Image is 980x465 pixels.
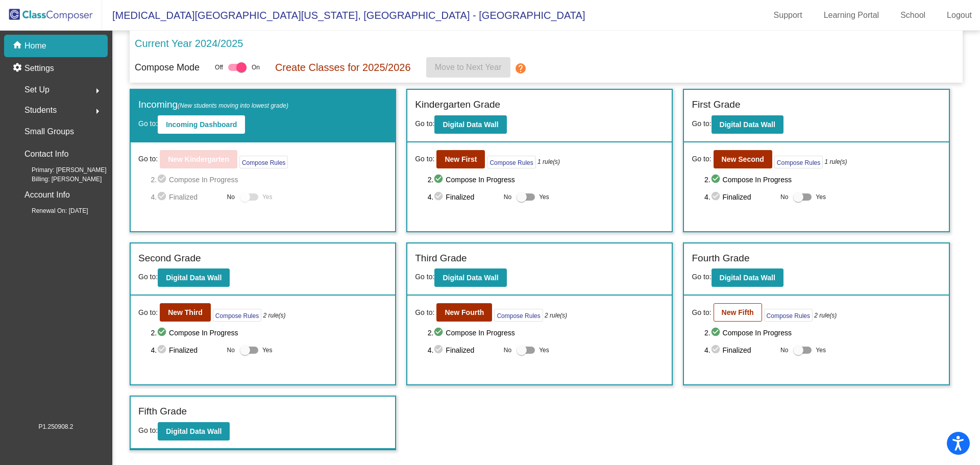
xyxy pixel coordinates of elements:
[443,120,498,129] b: Digital Data Wall
[158,115,245,134] button: Incoming Dashboard
[433,174,446,186] mat-icon: check_circle
[102,7,585,23] span: [MEDICAL_DATA][GEOGRAPHIC_DATA][US_STATE], [GEOGRAPHIC_DATA] - [GEOGRAPHIC_DATA]
[426,57,510,78] button: Move to Next Year
[239,156,288,168] button: Compose Rules
[436,150,485,168] button: New First
[151,327,387,339] span: 2. Compose In Progress
[714,150,772,168] button: New Second
[213,309,261,322] button: Compose Rules
[157,327,169,339] mat-icon: check_circle
[692,273,711,281] span: Go to:
[24,188,70,202] p: Account Info
[263,311,286,320] i: 2 rule(s)
[722,155,764,163] b: New Second
[704,327,941,339] span: 2. Compose In Progress
[262,191,273,203] span: Yes
[939,7,980,23] a: Logout
[158,422,230,440] button: Digital Data Wall
[24,147,68,161] p: Contact Info
[138,307,158,318] span: Go to:
[157,174,169,186] mat-icon: check_circle
[722,308,754,316] b: New Fifth
[714,303,762,322] button: New Fifth
[160,150,237,168] button: New Kindergarten
[415,307,434,318] span: Go to:
[445,155,477,163] b: New First
[428,174,665,186] span: 2. Compose In Progress
[12,40,24,52] mat-icon: home
[537,157,560,166] i: 1 rule(s)
[780,346,788,355] span: No
[415,119,434,128] span: Go to:
[774,156,823,168] button: Compose Rules
[435,63,502,71] span: Move to Next Year
[428,191,499,203] span: 4. Finalized
[433,344,446,356] mat-icon: check_circle
[487,156,535,168] button: Compose Rules
[710,327,723,339] mat-icon: check_circle
[415,154,434,164] span: Go to:
[151,174,387,186] span: 2. Compose In Progress
[712,115,783,134] button: Digital Data Wall
[15,206,88,215] span: Renewal On: [DATE]
[704,344,775,356] span: 4. Finalized
[704,191,775,203] span: 4. Finalized
[157,344,169,356] mat-icon: check_circle
[15,175,102,184] span: Billing: [PERSON_NAME]
[12,62,24,75] mat-icon: settings
[514,62,527,75] mat-icon: help
[704,174,941,186] span: 2. Compose In Progress
[816,344,826,356] span: Yes
[166,427,222,435] b: Digital Data Wall
[151,191,222,203] span: 4. Finalized
[275,60,411,75] p: Create Classes for 2025/2026
[24,125,74,139] p: Small Groups
[692,251,749,266] label: Fourth Grade
[720,274,775,282] b: Digital Data Wall
[710,191,723,203] mat-icon: check_circle
[166,120,237,129] b: Incoming Dashboard
[168,308,203,316] b: New Third
[692,154,711,164] span: Go to:
[24,103,57,117] span: Students
[215,63,223,72] span: Off
[415,251,467,266] label: Third Grade
[504,192,511,202] span: No
[545,311,567,320] i: 2 rule(s)
[539,191,549,203] span: Yes
[445,308,484,316] b: New Fourth
[135,36,243,51] p: Current Year 2024/2025
[15,165,107,175] span: Primary: [PERSON_NAME]
[780,192,788,202] span: No
[160,303,211,322] button: New Third
[720,120,775,129] b: Digital Data Wall
[138,119,158,128] span: Go to:
[816,191,826,203] span: Yes
[892,7,934,23] a: School
[135,61,200,75] p: Compose Mode
[494,309,543,322] button: Compose Rules
[24,62,54,75] p: Settings
[814,311,837,320] i: 2 rule(s)
[825,157,847,166] i: 1 rule(s)
[764,309,813,322] button: Compose Rules
[428,327,665,339] span: 2. Compose In Progress
[539,344,549,356] span: Yes
[262,344,273,356] span: Yes
[692,119,711,128] span: Go to:
[692,97,740,112] label: First Grade
[24,40,46,52] p: Home
[91,85,104,97] mat-icon: arrow_right
[816,7,888,23] a: Learning Portal
[227,192,235,202] span: No
[178,102,288,109] span: (New students moving into lowest grade)
[710,344,723,356] mat-icon: check_circle
[138,426,158,434] span: Go to:
[436,303,492,322] button: New Fourth
[712,268,783,287] button: Digital Data Wall
[692,307,711,318] span: Go to:
[433,191,446,203] mat-icon: check_circle
[138,154,158,164] span: Go to:
[504,346,511,355] span: No
[252,63,260,72] span: On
